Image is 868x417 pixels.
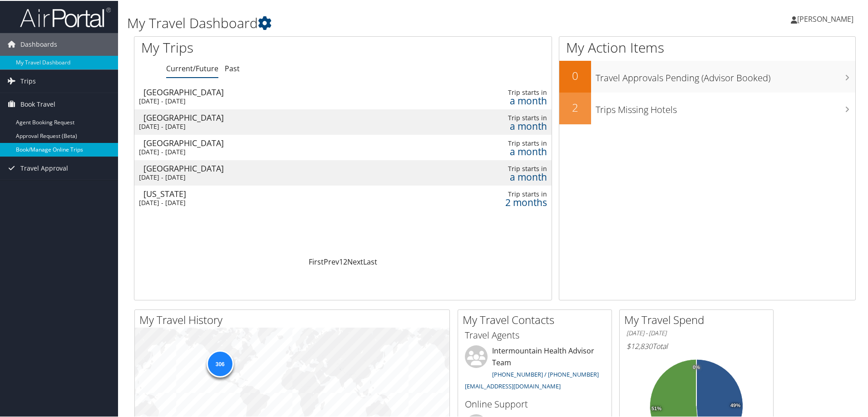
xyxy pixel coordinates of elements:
[20,92,55,115] span: Book Travel
[626,340,652,350] span: $12,830
[559,92,855,123] a: 2Trips Missing Hotels
[445,164,547,172] div: Trip starts in
[339,256,343,266] a: 1
[791,5,863,32] a: [PERSON_NAME]
[309,256,324,266] a: First
[445,189,547,197] div: Trip starts in
[343,256,347,266] a: 2
[596,98,855,115] h3: Trips Missing Hotels
[347,256,363,266] a: Next
[559,67,591,83] h2: 0
[445,197,547,206] div: 2 months
[225,63,240,73] a: Past
[460,344,609,393] li: Intermountain Health Advisor Team
[730,402,740,407] tspan: 49%
[559,60,855,92] a: 0Travel Approvals Pending (Advisor Booked)
[445,138,547,147] div: Trip starts in
[127,13,617,32] h1: My Travel Dashboard
[463,311,612,327] h2: My Travel Contacts
[693,364,700,369] tspan: 0%
[596,66,855,83] h3: Travel Approvals Pending (Advisor Booked)
[445,96,547,104] div: a month
[797,13,853,23] span: [PERSON_NAME]
[20,69,36,92] span: Trips
[651,405,661,411] tspan: 51%
[445,113,547,121] div: Trip starts in
[143,113,396,121] div: [GEOGRAPHIC_DATA]
[143,189,396,197] div: [US_STATE]
[143,163,396,172] div: [GEOGRAPHIC_DATA]
[492,369,599,378] a: [PHONE_NUMBER] / [PHONE_NUMBER]
[20,6,111,27] img: airportal-logo.png
[139,198,392,206] div: [DATE] - [DATE]
[20,156,68,179] span: Travel Approval
[363,256,377,266] a: Last
[139,311,449,327] h2: My Travel History
[139,96,392,104] div: [DATE] - [DATE]
[465,397,605,410] h3: Online Support
[445,88,547,96] div: Trip starts in
[139,147,392,155] div: [DATE] - [DATE]
[626,328,766,337] h6: [DATE] - [DATE]
[139,122,392,130] div: [DATE] - [DATE]
[559,99,591,114] h2: 2
[445,147,547,155] div: a month
[166,63,218,73] a: Current/Future
[143,138,396,146] div: [GEOGRAPHIC_DATA]
[143,87,396,95] div: [GEOGRAPHIC_DATA]
[626,340,766,350] h6: Total
[445,172,547,180] div: a month
[206,349,233,377] div: 306
[141,37,371,56] h1: My Trips
[559,37,855,56] h1: My Action Items
[139,172,392,181] div: [DATE] - [DATE]
[324,256,339,266] a: Prev
[465,381,561,389] a: [EMAIL_ADDRESS][DOMAIN_NAME]
[445,121,547,129] div: a month
[20,32,57,55] span: Dashboards
[465,328,605,341] h3: Travel Agents
[624,311,773,327] h2: My Travel Spend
